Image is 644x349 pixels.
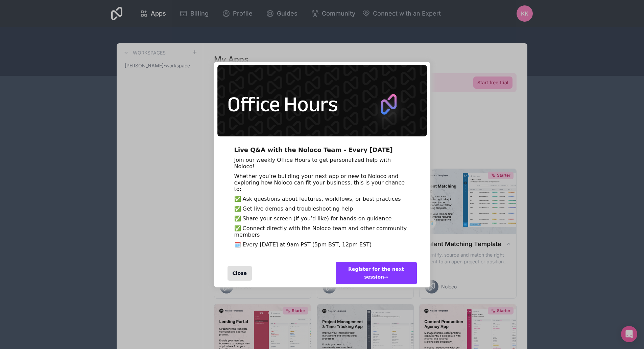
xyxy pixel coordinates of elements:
[234,215,392,222] span: ✅ Share your screen (if you’d like) for hands-on guidance
[234,196,401,202] span: ✅ Ask questions about features, workflows, or best practices
[214,62,430,287] div: entering modal
[234,205,353,212] span: ✅ Get live demos and troubleshooting help
[234,173,405,192] span: Whether you’re building your next app or new to Noloco and exploring how Noloco can fit your busi...
[228,266,252,281] div: Close
[234,157,391,170] span: Join our weekly Office Hours to get personalized help with Noloco!
[234,225,407,238] span: ✅ Connect directly with the Noloco team and other community members
[217,65,427,136] img: 5446233340985343.png
[234,241,372,248] span: 🗓️ Every [DATE] at 9am PST (5pm BST, 12pm EST)
[234,146,393,153] span: Live Q&A with the Noloco Team - Every [DATE]
[336,262,417,284] div: Register for the next session →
